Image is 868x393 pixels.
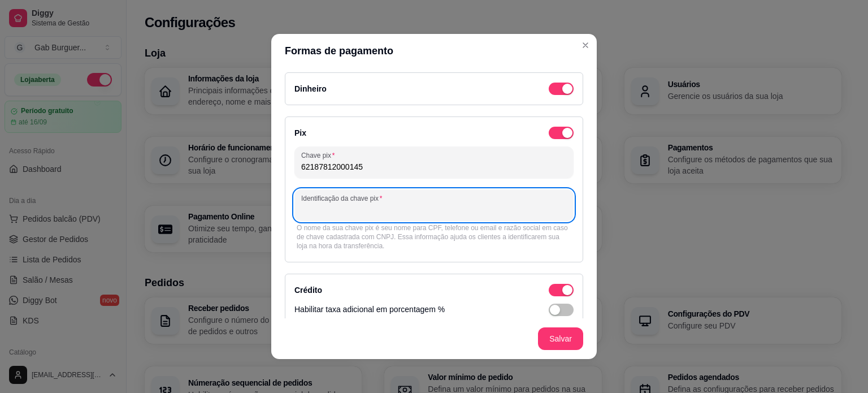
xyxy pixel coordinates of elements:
[271,34,597,68] header: Formas de pagamento
[301,161,567,172] input: Chave pix
[294,304,445,316] p: Habilitar taxa adicional em porcentagem %
[294,128,306,137] label: Pix
[576,36,594,54] button: Close
[294,84,327,93] label: Dinheiro
[301,204,567,215] input: Identificação da chave pix
[297,223,571,251] div: O nome da sua chave pix é seu nome para CPF, telefone ou email e razão social em caso de chave ca...
[301,150,338,160] label: Chave pix
[538,327,583,350] button: Salvar
[301,193,386,203] label: Identificação da chave pix
[294,286,322,295] label: Crédito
